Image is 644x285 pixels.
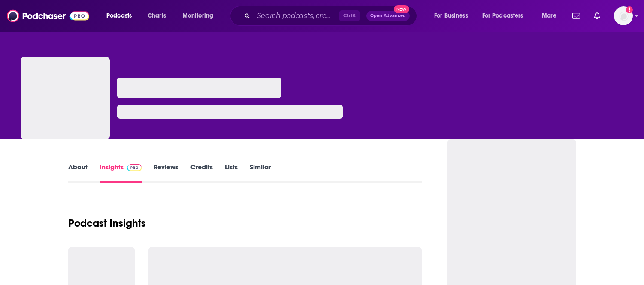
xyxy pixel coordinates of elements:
[127,164,142,171] img: Podchaser Pro
[428,9,479,23] button: open menu
[394,5,409,13] span: New
[569,9,584,23] a: Show notifications dropdown
[339,10,360,21] span: Ctrl K
[100,9,143,23] button: open menu
[183,10,213,22] span: Monitoring
[238,6,425,26] div: Search podcasts, credits, & more...
[366,11,410,21] button: Open AdvancedNew
[614,6,633,25] span: Logged in as ABolliger
[190,163,213,183] a: Credits
[154,163,178,183] a: Reviews
[68,217,146,230] h1: Podcast Insights
[434,10,468,22] span: For Business
[68,163,88,183] a: About
[542,10,556,22] span: More
[106,10,132,22] span: Podcasts
[142,9,171,23] a: Charts
[250,163,271,183] a: Similar
[148,10,166,22] span: Charts
[614,6,633,25] button: Show profile menu
[482,10,523,22] span: For Podcasters
[536,9,567,23] button: open menu
[590,9,604,23] a: Show notifications dropdown
[626,6,633,13] svg: Add a profile image
[225,163,238,183] a: Lists
[477,9,536,23] button: open menu
[100,163,142,183] a: InsightsPodchaser Pro
[614,6,633,25] img: User Profile
[254,9,339,23] input: Search podcasts, credits, & more...
[370,14,406,18] span: Open Advanced
[7,8,89,24] img: Podchaser - Follow, Share and Rate Podcasts
[177,9,224,23] button: open menu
